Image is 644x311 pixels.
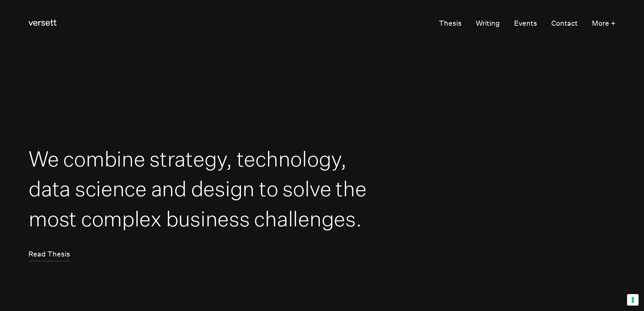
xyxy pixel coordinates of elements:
[514,17,537,30] a: Events
[28,144,370,234] h1: We combine strategy, technology, data science and design to solve the most complex business chall...
[551,17,578,30] a: Contact
[627,294,639,306] button: Your consent preferences for tracking technologies
[439,17,462,30] a: Thesis
[28,248,70,261] a: Read Thesis
[476,17,500,30] a: Writing
[592,17,616,30] button: More +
